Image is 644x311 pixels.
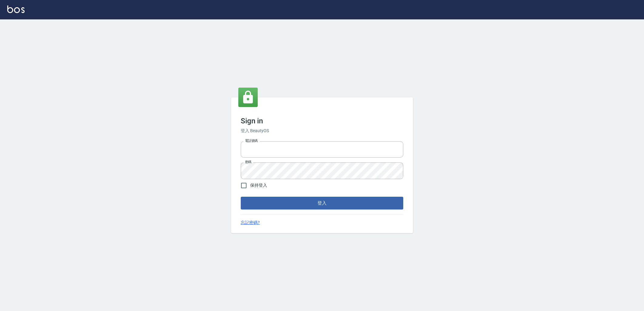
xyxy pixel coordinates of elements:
[241,219,260,226] a: 忘記密碼?
[241,128,403,134] h6: 登入 BeautyOS
[7,5,25,13] img: Logo
[245,160,251,164] label: 密碼
[241,117,403,125] h3: Sign in
[250,182,267,189] span: 保持登入
[245,139,258,143] label: 電話號碼
[241,197,403,209] button: 登入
